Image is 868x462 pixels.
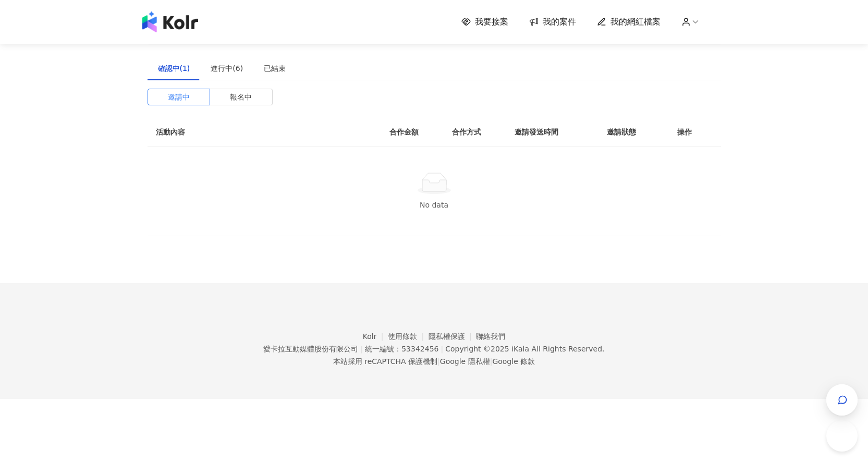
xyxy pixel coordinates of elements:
div: 統一編號：53342456 [365,345,438,353]
a: 我的案件 [529,16,576,28]
th: 邀請狀態 [598,118,668,147]
img: logo [142,11,198,32]
th: 邀請發送時間 [506,118,598,147]
th: 活動內容 [148,118,356,147]
th: 操作 [669,118,721,147]
th: 合作方式 [444,118,506,147]
a: 我的網紅檔案 [597,16,661,28]
span: 本站採用 reCAPTCHA 保護機制 [333,355,535,368]
span: | [360,345,363,353]
iframe: Help Scout Beacon - Open [826,420,858,452]
a: 使用條款 [388,332,429,341]
div: 已結束 [264,63,286,74]
a: Google 隱私權 [440,357,490,366]
span: 報名中 [230,89,252,105]
div: 確認中(1) [158,63,190,74]
th: 合作金額 [381,118,444,147]
span: | [490,357,493,366]
span: | [441,345,443,353]
span: | [437,357,440,366]
div: 進行中(6) [211,63,243,74]
div: Copyright © 2025 All Rights Reserved. [445,345,604,353]
a: 隱私權保護 [429,332,476,341]
a: 聯絡我們 [476,332,505,341]
a: iKala [511,345,529,353]
span: 我的網紅檔案 [610,16,661,28]
div: 愛卡拉互動媒體股份有限公司 [263,345,358,353]
span: 邀請中 [168,89,190,105]
span: 我的案件 [543,16,576,28]
a: 我要接案 [461,16,508,28]
span: 我要接案 [475,16,508,28]
a: Google 條款 [492,357,535,366]
div: No data [160,199,708,211]
a: Kolr [363,332,388,341]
